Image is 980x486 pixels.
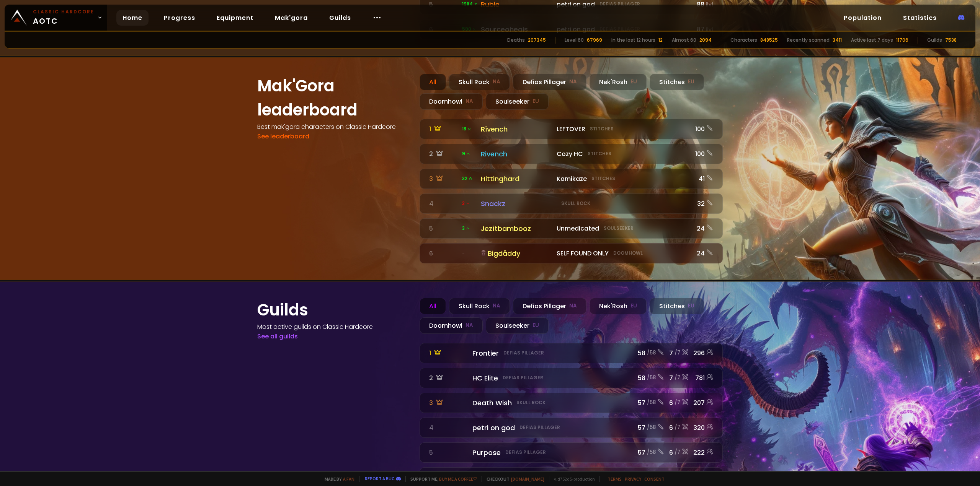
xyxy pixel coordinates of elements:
[462,1,478,8] span: 1984
[420,74,446,90] div: All
[343,476,354,482] a: a fan
[465,322,473,329] small: NA
[838,10,888,26] a: Population
[33,8,94,27] span: AOTC
[420,298,446,314] div: All
[672,37,696,44] div: Almost 60
[851,37,893,44] div: Active last 7 days
[420,317,483,334] div: Doomhowl
[462,200,470,207] span: 3
[465,98,473,105] small: NA
[688,302,694,310] small: EU
[429,174,457,184] div: 3
[557,224,689,233] div: Unmedicated
[693,249,713,258] div: 24
[365,476,395,481] a: Report a bug
[688,78,694,86] small: EU
[608,476,622,482] a: Terms
[897,10,943,26] a: Statistics
[513,74,586,90] div: Defias Pillager
[569,78,577,86] small: NA
[33,8,94,15] small: Classic Hardcore
[644,476,665,482] a: Consent
[462,125,472,132] span: 18
[590,298,647,314] div: Nek'Rosh
[420,343,723,363] a: 1 FrontierDefias Pillager58 /587/7296
[420,442,723,463] a: 5 PurposeDefias Pillager57 /586/7222
[462,225,470,232] span: 3
[449,298,510,314] div: Skull Rock
[320,476,354,482] span: Made by
[699,37,712,44] div: 2094
[833,37,842,44] div: 3411
[323,10,357,26] a: Guilds
[257,332,298,341] a: See all guilds
[706,1,713,8] small: ilvl
[429,149,457,159] div: 2
[420,243,723,263] a: 6 -BigdåddySELF FOUND ONLYDoomhowl24
[420,418,723,438] a: 4 petri on godDefias Pillager57 /586/7320
[658,37,663,44] div: 12
[591,175,615,182] small: Stitches
[565,37,584,44] div: Level 60
[625,476,641,482] a: Privacy
[462,175,473,182] span: 32
[787,37,830,44] div: Recently scanned
[513,298,586,314] div: Defias Pillager
[481,124,552,134] div: Rîvench
[158,10,201,26] a: Progress
[693,224,713,233] div: 24
[569,302,577,310] small: NA
[590,74,647,90] div: Nek'Rosh
[211,10,260,26] a: Equipment
[420,368,723,388] a: 2 HC EliteDefias Pillager58 /587/7781
[604,225,634,232] small: Soulseeker
[611,37,655,44] div: In the last 12 hours
[482,476,544,482] span: Checkout
[760,37,778,44] div: 848525
[420,193,723,214] a: 4 3 SnackzSkull Rock32
[590,125,614,132] small: Stitches
[420,393,723,413] a: 3 Death WishSkull Rock57 /586/7207
[532,322,539,329] small: EU
[257,74,410,122] h1: Mak'Gora leaderboard
[557,249,689,258] div: SELF FOUND ONLY
[429,199,457,208] div: 4
[493,78,500,86] small: NA
[650,298,704,314] div: Stitches
[405,476,477,482] span: Support me,
[481,198,552,209] div: Snackz
[557,149,689,159] div: Cozy HC
[429,249,457,258] div: 6
[5,5,107,31] a: Classic HardcoreAOTC
[462,250,465,257] span: -
[486,93,549,110] div: Soulseeker
[693,199,713,208] div: 32
[945,37,957,44] div: 7538
[486,317,549,334] div: Soulseeker
[599,1,640,8] small: Defias Pillager
[613,250,643,257] small: Doomhowl
[650,74,704,90] div: Stitches
[462,150,470,157] span: 9
[420,144,723,164] a: 2 9RivenchCozy HCStitches100
[257,132,309,141] a: See leaderboard
[528,37,546,44] div: 207345
[730,37,757,44] div: Characters
[420,169,723,189] a: 3 32 HittinghardKamikazeStitches41
[269,10,314,26] a: Mak'gora
[587,37,602,44] div: 67969
[420,93,483,110] div: Doomhowl
[420,218,723,239] a: 5 3JezítbamboozUnmedicatedSoulseeker24
[549,476,595,482] span: v. d752d5 - production
[561,200,590,207] small: Skull Rock
[588,150,611,157] small: Stitches
[257,298,410,322] h1: Guilds
[693,124,713,134] div: 100
[481,149,552,159] div: Rivench
[511,476,544,482] a: [DOMAIN_NAME]
[507,37,525,44] div: Deaths
[630,302,637,310] small: EU
[481,248,552,258] div: Bigdåddy
[429,124,457,134] div: 1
